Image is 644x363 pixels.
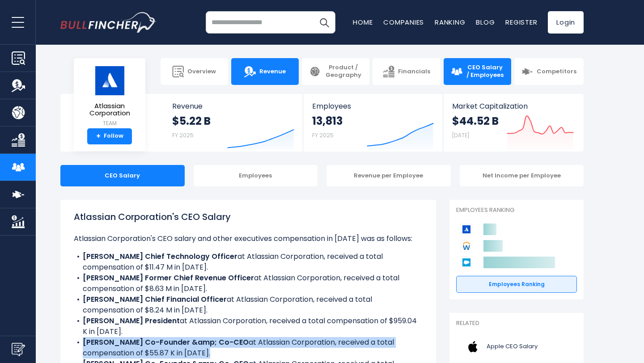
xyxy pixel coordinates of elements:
img: AAPL logo [462,337,484,357]
b: [PERSON_NAME] Co-Founder &amp; Co-CEO [83,337,249,347]
button: Search [313,11,335,34]
a: Market Capitalization $44.52 B [DATE] [443,94,583,152]
a: Register [505,17,537,27]
div: Employees [194,165,318,186]
img: Workday competitors logo [461,240,472,252]
strong: $44.52 B [452,114,499,128]
a: Ranking [435,17,465,27]
li: at Atlassian Corporation, received a total compensation of $8.24 M in [DATE]. [74,294,423,316]
a: Apple CEO Salary [456,334,577,359]
a: Atlassian Corporation TEAM [80,65,139,128]
a: CEO Salary / Employees [444,58,511,85]
b: [PERSON_NAME] Chief Financial Officer [83,294,227,304]
a: Go to homepage [60,12,157,33]
small: FY 2025 [172,131,194,139]
li: at Atlassian Corporation, received a total compensation of $55.87 K in [DATE]. [74,337,423,359]
img: bullfincher logo [60,12,157,33]
div: CEO Salary [60,165,185,186]
span: Financials [398,68,430,76]
span: Apple CEO Salary [487,343,538,350]
a: Companies [383,17,424,27]
a: Revenue [231,58,299,85]
a: Home [353,17,373,27]
b: [PERSON_NAME] President [83,316,180,326]
img: Salesforce competitors logo [461,257,472,268]
li: at Atlassian Corporation, received a total compensation of $8.63 M in [DATE]. [74,273,423,294]
p: Related [456,320,577,327]
div: Revenue per Employee [326,165,451,186]
span: CEO Salary / Employees [466,64,504,79]
strong: $5.22 B [172,114,211,128]
span: Atlassian Corporation [81,102,138,117]
small: FY 2025 [312,131,334,139]
a: Employees 13,813 FY 2025 [303,94,442,152]
span: Product / Geography [324,64,362,79]
a: Revenue $5.22 B FY 2025 [163,94,303,152]
a: Overview [161,58,228,85]
span: Revenue [259,68,286,76]
b: [PERSON_NAME] Chief Technology Officer [83,251,237,262]
p: Employees Ranking [456,207,577,214]
a: Financials [373,58,440,85]
li: at Atlassian Corporation, received a total compensation of $11.47 M in [DATE]. [74,251,423,273]
img: Atlassian Corporation competitors logo [461,224,472,235]
h1: Atlassian Corporation's CEO Salary [74,210,423,224]
div: Net Income per Employee [460,165,584,186]
span: Market Capitalization [452,102,574,110]
b: [PERSON_NAME] Former Chief Revenue Officer [83,273,254,283]
a: Product / Geography [302,58,369,85]
a: Competitors [514,58,584,85]
small: [DATE] [452,131,469,139]
a: Employees Ranking [456,276,577,293]
span: Overview [187,68,216,76]
span: Revenue [172,102,294,110]
a: Blog [476,17,495,27]
p: Atlassian Corporation's CEO salary and other executives compensation in [DATE] was as follows: [74,233,423,244]
span: Employees [312,102,433,110]
small: TEAM [81,119,138,127]
a: +Follow [87,128,132,144]
strong: + [96,132,101,140]
li: at Atlassian Corporation, received a total compensation of $959.04 K in [DATE]. [74,316,423,337]
span: Competitors [537,68,576,76]
a: Login [548,11,584,34]
strong: 13,813 [312,114,343,128]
